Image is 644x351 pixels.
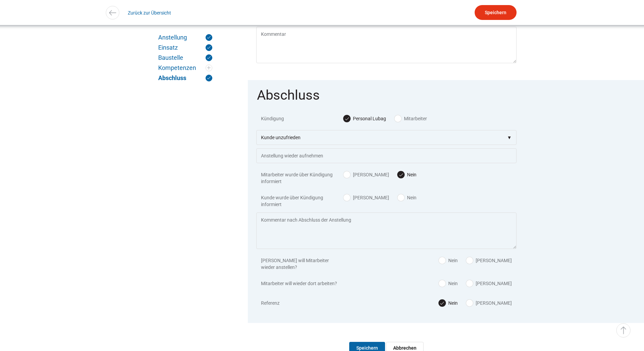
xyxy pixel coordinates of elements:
a: Abschluss [158,75,212,81]
a: Anstellung [158,34,212,41]
a: Zurück zur Übersicht [128,5,171,20]
span: [PERSON_NAME] will Mitarbeiter wieder anstellen? [261,257,344,271]
label: [PERSON_NAME] [343,171,389,178]
a: ▵ Nach oben [616,323,630,337]
span: Mitarbeiter wurde über Kündigung informiert [261,171,344,185]
input: Anstellung wieder aufnehmen [256,148,517,163]
span: Kunde wurde über Kündigung informiert [261,194,344,208]
label: [PERSON_NAME] [466,257,512,264]
a: Einsatz [158,44,212,51]
label: Nein [398,194,416,201]
label: [PERSON_NAME] [343,194,389,201]
legend: Abschluss [256,89,518,110]
label: [PERSON_NAME] [466,300,512,306]
a: Baustelle [158,54,212,61]
label: Nein [398,171,416,178]
label: Personal Lubag [343,115,386,122]
span: Mitarbeiter will wieder dort arbeiten? [261,280,344,287]
label: Nein [439,280,458,287]
img: icon-arrow-left.svg [108,8,117,18]
span: Referenz [261,300,344,306]
label: Nein [439,300,458,306]
label: [PERSON_NAME] [466,280,512,287]
label: Mitarbeiter [395,115,427,122]
a: Kompetenzen [158,65,212,71]
span: Kündigung [261,115,344,122]
input: Speichern [475,5,517,20]
label: Nein [439,257,458,264]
